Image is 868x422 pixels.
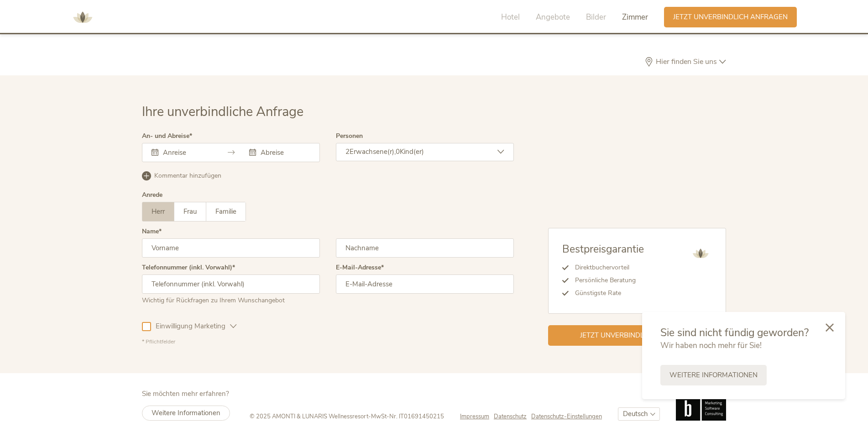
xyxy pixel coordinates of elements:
[396,147,400,156] span: 0
[400,147,424,156] span: Kind(er)
[569,287,644,300] li: Günstigste Rate
[660,326,809,340] span: Sie sind nicht fündig geworden?
[336,264,384,271] label: E-Mail-Adresse
[152,207,165,216] span: Herr
[368,412,371,421] span: -
[501,12,520,22] span: Hotel
[460,412,489,421] span: Impressum
[215,207,236,216] span: Familie
[580,331,695,340] span: Jetzt unverbindlich anfragen
[654,58,719,65] span: Hier finden Sie uns
[183,207,197,216] span: Frau
[531,412,602,421] a: Datenschutz-Einstellungen
[622,12,648,22] span: Zimmer
[660,340,762,351] span: Wir haben noch mehr für Sie!
[142,389,229,398] span: Sie möchten mehr erfahren?
[586,12,606,22] span: Bilder
[460,412,494,421] a: Impressum
[371,412,444,421] span: MwSt-Nr. IT01691450215
[350,147,396,156] span: Erwachsene(r),
[494,412,527,421] span: Datenschutz
[142,228,162,235] label: Name
[161,148,213,157] input: Anreise
[142,338,514,346] div: * Pflichtfelder
[689,242,712,265] img: AMONTI & LUNARIS Wellnessresort
[536,12,570,22] span: Angebote
[154,171,221,180] span: Kommentar hinzufügen
[345,147,350,156] span: 2
[494,412,531,421] a: Datenschutz
[69,14,96,20] a: AMONTI & LUNARIS Wellnessresort
[258,148,310,157] input: Abreise
[151,322,230,331] span: Einwilligung Marketing
[569,274,644,287] li: Persönliche Beratung
[673,12,788,22] span: Jetzt unverbindlich anfragen
[142,133,192,139] label: An- und Abreise
[669,370,758,380] span: Weitere Informationen
[69,4,96,31] img: AMONTI & LUNARIS Wellnessresort
[336,238,514,258] input: Nachname
[142,264,235,271] label: Telefonnummer (inkl. Vorwahl)
[336,133,363,139] label: Personen
[142,294,320,305] div: Wichtig für Rückfragen zu Ihrem Wunschangebot
[142,238,320,258] input: Vorname
[250,412,368,421] span: © 2025 AMONTI & LUNARIS Wellnessresort
[660,365,767,385] a: Weitere Informationen
[569,261,644,274] li: Direktbuchervorteil
[336,274,514,294] input: E-Mail-Adresse
[142,274,320,294] input: Telefonnummer (inkl. Vorwahl)
[152,408,220,417] span: Weitere Informationen
[142,406,230,421] a: Weitere Informationen
[562,242,644,256] span: Bestpreisgarantie
[142,192,162,198] div: Anrede
[142,103,303,121] span: Ihre unverbindliche Anfrage
[676,390,726,421] img: Brandnamic GmbH | Leading Hospitality Solutions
